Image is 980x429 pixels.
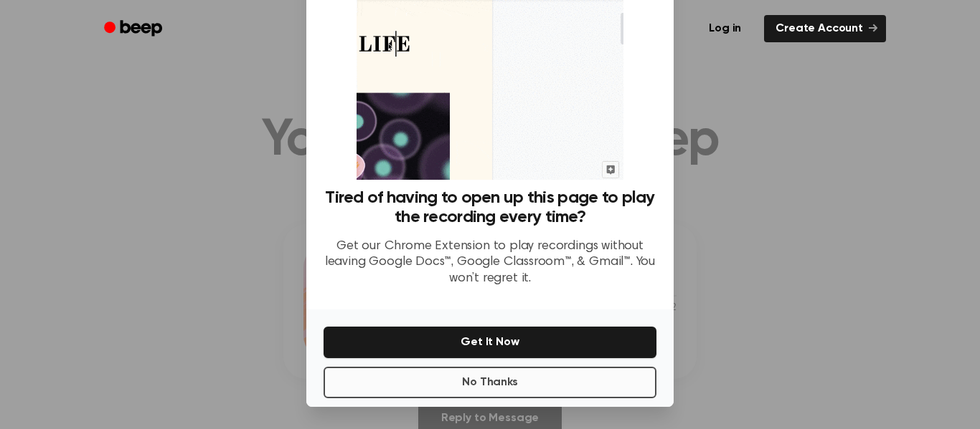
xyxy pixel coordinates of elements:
[324,238,656,287] p: Get our Chrome Extension to play recordings without leaving Google Docs™, Google Classroom™, & Gm...
[94,15,175,43] a: Beep
[694,12,755,45] a: Log in
[324,367,656,398] button: No Thanks
[324,188,656,227] h3: Tired of having to open up this page to play the recording every time?
[764,15,886,42] a: Create Account
[324,327,656,358] button: Get It Now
